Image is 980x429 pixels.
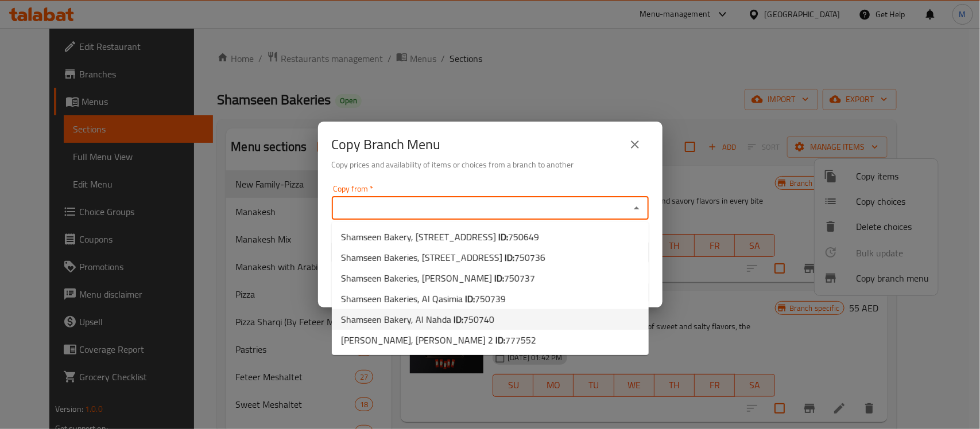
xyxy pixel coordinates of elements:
b: ID: [454,311,463,328]
span: Shamseen Bakeries, [PERSON_NAME] [341,271,535,285]
button: Close [629,200,645,216]
h6: Copy prices and availability of items or choices from a branch to another [332,158,649,171]
b: ID: [498,228,508,245]
span: 750739 [475,290,506,307]
span: Shamseen Bakeries, [STREET_ADDRESS] [341,251,545,264]
span: 750737 [504,270,535,287]
span: 750649 [508,228,539,245]
span: 777552 [505,331,536,349]
button: close [621,131,649,158]
span: Shamseen Bakery, [STREET_ADDRESS] [341,230,539,244]
span: 750736 [514,249,545,266]
span: Shamseen Bakery, Al Nahda [341,313,494,326]
span: Shamseen Bakeries, Al Qasimia [341,292,506,306]
b: ID: [494,270,504,287]
h2: Copy Branch Menu [332,135,441,154]
b: ID: [465,290,475,307]
b: ID: [505,249,514,266]
span: [PERSON_NAME], [PERSON_NAME] 2 [341,333,536,347]
span: 750740 [463,311,494,328]
b: ID: [495,331,505,349]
